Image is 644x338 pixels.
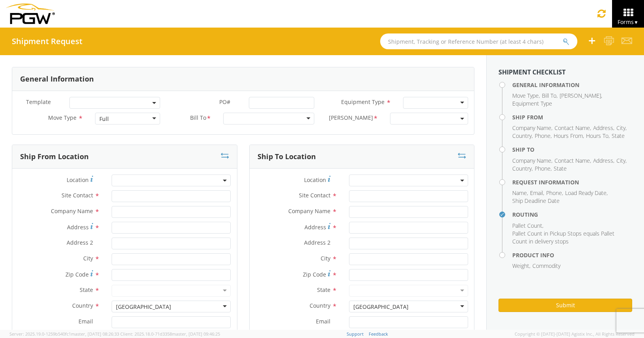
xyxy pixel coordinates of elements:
h4: General Information [512,82,632,88]
button: Submit [498,299,632,312]
span: Address [67,223,89,231]
li: , [542,92,558,100]
span: State [80,286,93,293]
span: Company Name [512,157,551,164]
h4: Shipment Request [12,37,82,46]
h4: Ship From [512,114,632,120]
li: , [512,165,533,173]
li: , [535,165,552,173]
span: Company Name [51,207,93,215]
li: , [512,132,533,140]
div: [GEOGRAPHIC_DATA] [353,303,409,311]
span: Email [316,318,330,325]
span: [PERSON_NAME] [560,92,601,99]
li: , [535,132,552,140]
span: Phone [535,165,551,172]
span: Zip Code [65,271,89,278]
span: Country [72,302,93,309]
span: State [612,132,625,139]
span: ▼ [634,19,638,26]
li: , [560,92,602,100]
li: , [554,124,591,132]
span: Site Contact [299,191,330,199]
span: Hours From [554,132,583,139]
h4: Routing [512,212,632,217]
h4: Ship To [512,147,632,152]
span: Zip Code [303,271,326,278]
span: Load Ready Date [565,189,607,197]
span: Name [512,189,527,197]
span: Country [310,302,330,309]
span: City [83,254,93,262]
li: , [512,222,543,230]
span: Address [304,223,326,231]
li: , [512,262,530,270]
strong: Shipment Checklist [498,68,566,76]
li: , [616,124,627,132]
span: Pallet Count [512,222,542,229]
h3: Ship From Location [20,153,89,161]
li: , [512,157,553,165]
span: Forms [618,18,638,26]
span: Contact Name [554,157,590,164]
span: Bill Code [329,114,373,123]
span: Ship Deadline Date [512,197,560,204]
li: , [512,124,553,132]
h4: Request Information [512,179,632,185]
span: master, [DATE] 08:26:33 [71,331,119,337]
span: City [616,124,625,132]
input: Shipment, Tracking or Reference Number (at least 4 chars) [380,33,577,49]
li: , [565,189,608,197]
span: City [616,157,625,164]
li: , [530,189,544,197]
a: Support [347,331,364,337]
li: , [593,157,614,165]
span: State [317,286,330,293]
span: Pallet Count in Pickup Stops equals Pallet Count in delivery stops [512,230,614,245]
li: , [512,92,540,100]
span: PO# [219,98,230,106]
span: City [321,254,330,262]
div: Full [99,115,109,123]
span: Weight [512,262,529,269]
span: Copyright © [DATE]-[DATE] Agistix Inc., All Rights Reserved [515,331,635,337]
span: Company Name [288,207,330,215]
span: Address 2 [304,239,330,246]
li: , [554,132,584,140]
h4: Product Info [512,252,632,258]
span: Equipment Type [512,100,552,107]
span: Move Type [512,92,539,99]
span: Server: 2025.19.0-1259b540fc1 [9,331,119,337]
span: Hours To [586,132,609,139]
span: Phone [546,189,562,197]
div: [GEOGRAPHIC_DATA] [116,303,171,311]
span: Commodity [532,262,560,269]
span: Bill To [542,92,556,99]
span: master, [DATE] 09:46:25 [172,331,220,337]
span: Phone [535,132,551,139]
span: Country [512,132,532,139]
span: Location [67,176,89,184]
span: Site Contact [62,191,93,199]
span: Address [593,124,613,132]
span: Location [304,176,326,184]
span: Bill To [190,114,206,123]
span: Equipment Type [341,98,385,106]
span: Address 2 [67,239,93,246]
span: Client: 2025.18.0-71d3358 [120,331,220,337]
span: Country [512,165,532,172]
img: pgw-form-logo-1aaa8060b1cc70fad034.png [6,4,55,24]
a: Feedback [369,331,388,337]
span: State [554,165,567,172]
h3: Ship To Location [258,153,316,161]
li: , [554,157,591,165]
h3: General Information [20,75,94,83]
span: Company Name [512,124,551,132]
span: Contact Name [554,124,590,132]
li: , [586,132,610,140]
span: Move Type [48,114,77,121]
span: Email [78,318,93,325]
span: Template [26,98,51,106]
li: , [593,124,614,132]
li: , [546,189,563,197]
